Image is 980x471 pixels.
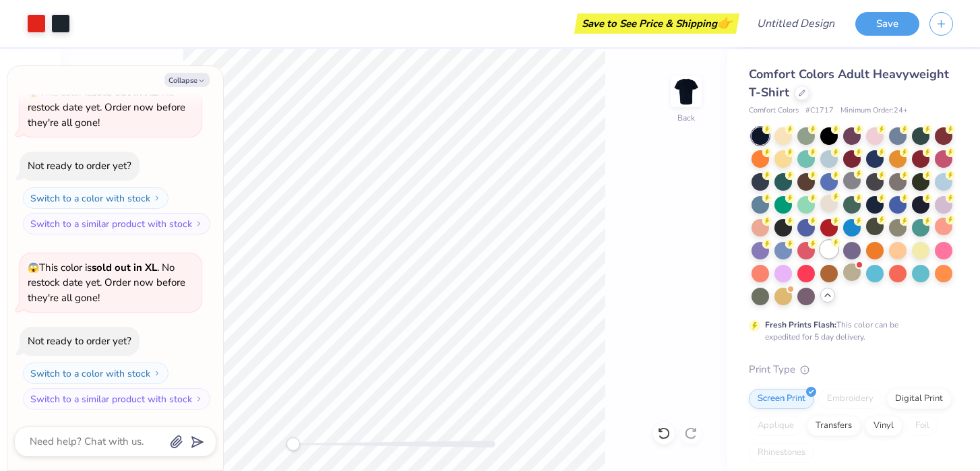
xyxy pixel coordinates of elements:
[28,159,131,172] div: Not ready to order yet?
[717,15,732,31] span: 👉
[765,319,931,343] div: This color can be expedited for 5 day delivery.
[153,369,161,377] img: Switch to a color with stock
[749,416,803,436] div: Applique
[805,105,834,117] span: # C1717
[28,261,185,305] span: This color is . No restock date yet. Order now before they're all gone!
[749,362,953,377] div: Print Type
[23,213,210,234] button: Switch to a similar product with stock
[886,389,952,409] div: Digital Print
[578,13,736,34] div: Save to See Price & Shipping
[749,66,949,100] span: Comfort Colors Adult Heavyweight T-Shirt
[23,388,210,410] button: Switch to a similar product with stock
[746,10,845,37] input: Untitled Design
[92,261,157,274] strong: sold out in XL
[28,334,131,348] div: Not ready to order yet?
[855,12,919,36] button: Save
[749,443,814,463] div: Rhinestones
[749,105,799,117] span: Comfort Colors
[23,187,169,209] button: Switch to a color with stock
[28,86,39,99] span: 😱
[840,105,908,117] span: Minimum Order: 24 +
[286,437,300,451] div: Accessibility label
[92,86,157,99] strong: sold out in XL
[23,363,169,384] button: Switch to a color with stock
[28,261,39,274] span: 😱
[677,112,695,124] div: Back
[807,416,861,436] div: Transfers
[818,389,882,409] div: Embroidery
[28,86,185,129] span: This color is . No restock date yet. Order now before they're all gone!
[907,416,938,436] div: Foil
[749,389,814,409] div: Screen Print
[195,220,203,228] img: Switch to a similar product with stock
[673,78,700,105] img: Back
[153,194,161,202] img: Switch to a color with stock
[164,73,210,87] button: Collapse
[195,395,203,403] img: Switch to a similar product with stock
[765,319,836,330] strong: Fresh Prints Flash:
[865,416,902,436] div: Vinyl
